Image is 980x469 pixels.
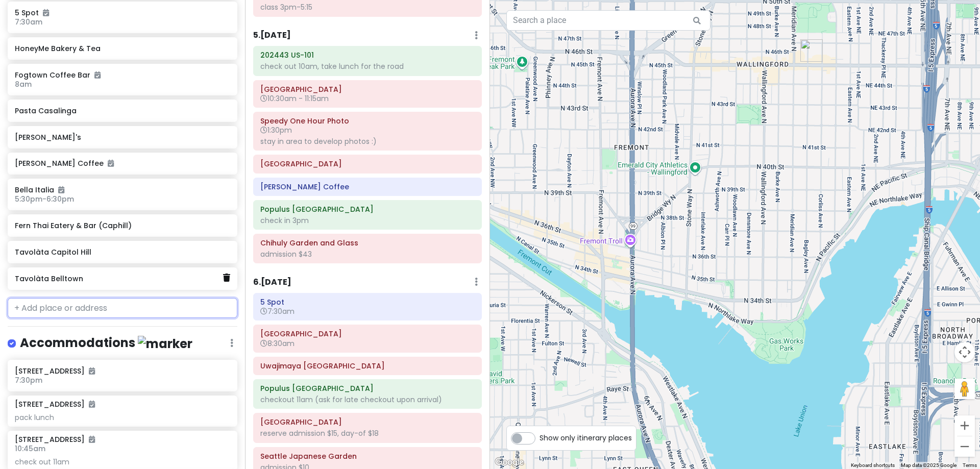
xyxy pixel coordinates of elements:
span: Map data ©2025 Google [901,462,957,468]
h6: Chihuly Garden and Glass [260,238,475,248]
h6: Marymere Falls [260,85,475,94]
span: 1:30pm [260,125,292,135]
input: + Add place or address [8,298,237,318]
div: pack lunch [15,413,230,422]
button: Keyboard shortcuts [851,462,895,469]
button: Map camera controls [954,342,975,362]
h6: 5 Spot [15,8,230,17]
h6: 5 Spot [260,298,475,307]
div: check out 10am, take lunch for the road [260,62,475,71]
div: check in 3pm [260,216,475,225]
h6: Pasta Casalinga [15,106,230,115]
span: 8am [15,79,32,89]
h6: 6 . [DATE] [253,277,291,288]
span: Show only itinerary places [540,432,632,443]
h6: Seattle Asian Art Museum [260,417,475,427]
h6: HoneyMe Bakery & Tea [15,44,230,53]
div: Seattle Dumpling House [796,35,827,66]
i: Added to itinerary [89,367,95,375]
a: Delete place [223,271,230,285]
h4: Accommodations [20,335,192,352]
span: 7:30am [15,17,42,27]
h6: Fern Thai Eatery & Bar (Caphill) [15,221,230,230]
h6: [STREET_ADDRESS] [15,435,95,444]
a: Terms (opens in new tab) [963,462,977,468]
div: class 3pm-5:15 [260,3,475,12]
h6: Uwajimaya Seattle [260,361,475,371]
i: Added to itinerary [94,71,101,79]
div: checkout 11am (ask for late checkout upon arrival) [260,395,475,404]
h6: Stadium High School [260,159,475,168]
a: Open this area in Google Maps (opens a new window) [493,456,526,469]
span: 7:30am [260,306,295,316]
h6: Curran Coffee [260,182,475,191]
i: Added to itinerary [43,9,49,16]
h6: [PERSON_NAME] Coffee [15,159,230,168]
i: Added to itinerary [89,436,95,443]
h6: Bella Italia [15,185,230,194]
img: Google [493,456,526,469]
i: Added to itinerary [89,401,95,408]
input: Search a place [506,10,710,31]
h6: [STREET_ADDRESS] [15,366,230,376]
span: 10:45am [15,443,45,454]
span: 7:30pm [15,375,42,385]
h6: Fogtown Coffee Bar [15,70,230,80]
div: stay in area to develop photos :) [260,137,475,146]
span: 5:30pm - 6:30pm [15,194,74,204]
h6: 5 . [DATE] [253,30,291,41]
button: Zoom in [954,415,975,436]
button: Drag Pegman onto the map to open Street View [954,379,975,399]
span: 8:30am [260,338,295,349]
h6: Pike Place Market [260,329,475,338]
h6: Seattle Japanese Garden [260,452,475,461]
h6: 202443 US-101 [260,51,475,60]
i: Added to itinerary [58,186,64,193]
h6: Populus Seattle [260,205,475,214]
h6: Populus Seattle [260,384,475,393]
h6: [PERSON_NAME]'s [15,133,230,142]
h6: Tavolàta Capitol Hill [15,248,230,257]
h6: [STREET_ADDRESS] [15,400,95,409]
i: Added to itinerary [108,160,114,167]
h6: Tavolàta Belltown [15,274,223,283]
span: 10:30am - 11:15am [260,93,329,104]
div: reserve admission $15, day-of $18 [260,429,475,438]
h6: Speedy One Hour Photo [260,116,475,126]
img: marker [138,336,192,352]
div: check out 11am [15,457,230,466]
div: admission $43 [260,250,475,259]
button: Zoom out [954,436,975,457]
